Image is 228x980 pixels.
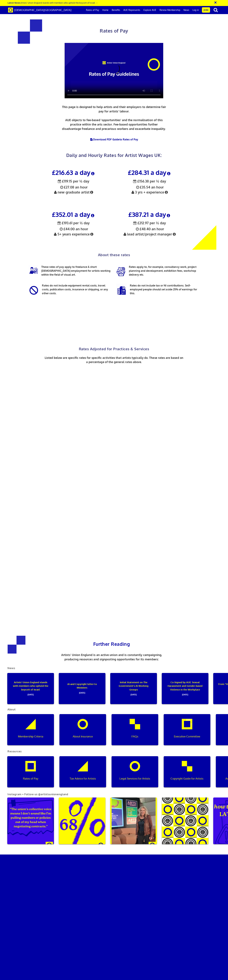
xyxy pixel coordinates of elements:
[5,756,56,787] a: Rates of Pay
[62,776,104,781] p: Tax Advice for Artists
[38,169,109,176] h3: £216.63 a day
[166,681,204,696] p: Co-Signed by AUE: Sexual Harassment and Gender-based Violence in the Workplace
[122,6,142,14] a: AUE Represents
[131,179,169,194] span: £35.54 an hour 3 yrs + experience
[58,220,60,227] span: ½
[133,179,166,183] span: £156.38 per ½ day
[133,221,166,225] span: £212.97 per ½ day
[166,734,208,739] p: Executive Committee
[63,682,101,695] p: AI and Copyright letter to Ministers
[166,776,208,781] p: Copyright Guide for Artists
[114,284,202,298] p: Rates do not include tax or NI contributions. Self-employed people should set aside 25% of earnin...
[93,641,130,647] span: Further Reading
[114,265,202,279] p: Rates apply to, for example, consultancy work, project planning and development, exhibition fees,...
[42,356,186,364] p: Listed below are specific rates for specific activities that artists typically do. These rates ar...
[108,673,159,704] a: Initial Statement on The Government's AI Working Groups[DATE]
[134,178,136,185] span: ½
[6,347,222,351] h2: Rates Adjusted for Practices & Services
[66,152,162,158] span: Daily and Hourly Rates for Artist Wages UK:
[63,690,101,695] span: [DATE]
[57,714,108,745] a: About Insurance
[114,169,185,176] h3: £284.31 a day
[114,734,156,739] p: FAQs
[84,6,101,14] a: Rates of Pay
[182,6,191,14] a: News
[26,284,114,298] p: Rates do not include equipment rental costs, travel costs, publication costs, insurance or shippi...
[134,220,136,227] span: ½
[61,105,167,131] p: This page is designed to help artists and their employers to determine fair pay for artists’ labo...
[53,221,94,236] span: £44.00 an hour 5+ years experience
[12,681,49,696] p: Artists’ Union England stands with members who uphold the boycott of Israel
[166,691,204,696] span: [DATE]
[109,714,161,745] a: FAQs
[14,8,71,12] span: [DEMOGRAPHIC_DATA][GEOGRAPHIC_DATA]
[26,253,202,257] h2: About these rates
[8,1,21,4] strong: Latest News:
[211,6,221,13] button: search
[123,221,176,236] span: £48.40 an hour lead artist/project manager
[8,1,98,4] a: Latest News:Artists’ Union England stands with members who uphold the boycott of Israel →
[56,673,108,704] a: AI and Copyright letter to Ministers[DATE]
[12,691,49,696] span: [DATE]
[57,756,108,787] a: Tax Advice for Artists
[101,6,110,14] a: Home
[120,138,138,141] span: to Rates of Pay
[38,211,109,218] h3: £352.01 a day
[10,776,51,781] p: Rates of Pay
[158,6,182,14] a: Renew Membership
[109,756,161,787] a: Legal Services for Artists
[59,178,60,185] span: ½
[5,714,56,745] a: Membership Criteria
[59,653,165,661] p: Artists’ Union England is an active union and is constantly campaigning, producing resources and ...
[142,6,158,14] a: Explore AUE
[115,691,152,696] span: [DATE]
[114,776,156,781] p: Legal Services for Artists
[53,179,94,194] span: £27.08 an hour new graduate artist
[90,138,138,141] a: Download PDF Guideto Rates of Pay
[159,673,211,704] a: Co-Signed by AUE: Sexual Harassment and Gender-based Violence in the Workplace[DATE]
[110,6,122,14] a: Benefits
[191,6,200,14] a: Log in
[115,681,152,696] p: Initial Statement on The Government's AI Working Groups
[26,265,114,278] p: These rates of pay apply to freelance & short [DEMOGRAPHIC_DATA] employment for artists working w...
[202,7,210,13] a: Join
[100,28,128,34] span: Rates of Pay
[57,221,90,225] span: £193.61 per ½ day
[114,211,185,218] h3: £387.21 a day
[5,673,56,704] a: Artists’ Union England stands with members who uphold the boycott of Israel[DATE]
[6,6,74,14] a: Brand [DEMOGRAPHIC_DATA][GEOGRAPHIC_DATA]
[161,714,213,745] a: Executive Committee
[62,734,104,739] p: About Insurance
[58,179,89,183] span: £119.15 per ½ day
[10,734,51,739] p: Membership Criteria
[161,756,213,787] a: Copyright Guide for Artists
